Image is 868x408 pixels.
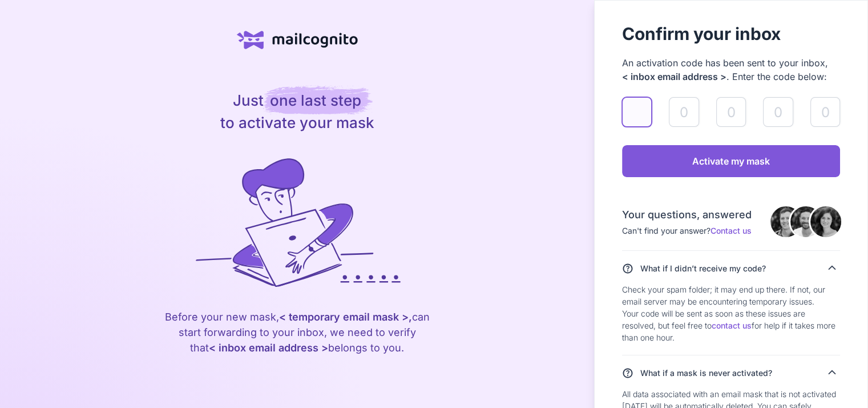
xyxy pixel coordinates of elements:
[640,262,766,274] div: What if I didn’t receive my code?
[763,97,793,127] input: 0
[160,309,434,355] div: Before your new mask, can start forwarding to your inbox, we need to verify that belongs to you.
[622,207,760,222] div: Your questions, answered
[622,21,840,47] h1: Confirm your inbox
[622,56,840,83] div: An activation code has been sent to your inbox, . Enter the code below:
[622,145,840,177] a: Activate my mask
[622,225,760,237] div: Can't find your answer?
[279,311,412,323] span: < temporary email mask >,
[669,97,699,127] input: 0
[640,367,772,379] div: What if a mask is never activated?
[622,97,840,177] form: validateAlias
[622,97,652,127] input: 0
[209,342,328,354] span: < inbox email address >
[716,97,746,127] input: 0
[712,321,752,330] a: contact us
[622,283,840,343] div: Check your spam folder; it may end up there. If not, our email server may be encountering tempora...
[622,71,726,82] span: < inbox email address >
[233,91,264,109] span: Just
[220,89,374,134] div: to activate your mask
[263,85,373,115] span: one last step
[710,226,752,235] a: Contact us
[810,97,840,127] input: 0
